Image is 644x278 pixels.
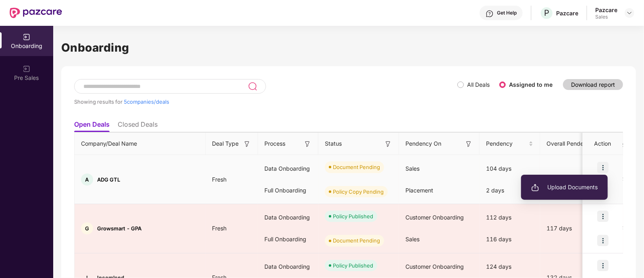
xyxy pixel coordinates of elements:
img: New Pazcare Logo [10,8,62,18]
li: Closed Deals [118,120,158,132]
div: A [81,173,93,186]
div: Policy Published [333,261,373,270]
img: svg+xml;base64,PHN2ZyB3aWR0aD0iMTYiIGhlaWdodD0iMTYiIHZpZXdCb3g9IjAgMCAxNiAxNiIgZmlsbD0ibm9uZSIgeG... [243,140,251,148]
label: Assigned to me [509,81,553,88]
div: Get Help [497,10,517,16]
img: svg+xml;base64,PHN2ZyB3aWR0aD0iMTYiIGhlaWdodD0iMTYiIHZpZXdCb3g9IjAgMCAxNiAxNiIgZmlsbD0ibm9uZSIgeG... [303,140,312,148]
div: Pazcare [595,6,617,14]
span: Pendency [486,139,527,148]
label: All Deals [467,81,490,88]
img: svg+xml;base64,PHN2ZyB3aWR0aD0iMjAiIGhlaWdodD0iMjAiIHZpZXdCb3g9IjAgMCAyMCAyMCIgZmlsbD0ibm9uZSIgeG... [531,184,539,192]
span: Sales [405,236,420,242]
div: 112 days [480,207,540,228]
h1: Onboarding [61,39,636,56]
img: icon [597,260,609,271]
th: Pendency [480,133,540,155]
span: Status [325,139,342,148]
img: icon [597,211,609,222]
div: G [81,222,93,234]
span: Sales [405,165,420,172]
th: Overall Pendency [540,133,609,155]
img: svg+xml;base64,PHN2ZyB3aWR0aD0iMjAiIGhlaWdodD0iMjAiIHZpZXdCb3g9IjAgMCAyMCAyMCIgZmlsbD0ibm9uZSIgeG... [23,33,31,41]
button: Download report [563,79,623,90]
img: svg+xml;base64,PHN2ZyB3aWR0aD0iMjQiIGhlaWdodD0iMjUiIHZpZXdCb3g9IjAgMCAyNCAyNSIgZmlsbD0ibm9uZSIgeG... [248,82,257,91]
th: Action [583,133,623,155]
img: svg+xml;base64,PHN2ZyB3aWR0aD0iMTYiIGhlaWdodD0iMTYiIHZpZXdCb3g9IjAgMCAxNiAxNiIgZmlsbD0ibm9uZSIgeG... [465,140,473,148]
div: 104 days [480,158,540,180]
span: Fresh [206,225,233,232]
div: Document Pending [333,163,380,171]
div: Full Onboarding [258,228,318,250]
span: Placement [405,187,433,194]
div: Full Onboarding [258,180,318,201]
div: Showing results for [74,98,457,105]
span: Pendency On [405,139,441,148]
span: Customer Onboarding [405,263,464,270]
span: Growsmart - GPA [97,225,141,232]
img: svg+xml;base64,PHN2ZyBpZD0iSGVscC0zMngzMiIgeG1sbnM9Imh0dHA6Ly93d3cudzMub3JnLzIwMDAvc3ZnIiB3aWR0aD... [486,10,494,18]
img: icon [597,162,609,173]
img: icon [597,235,609,246]
div: Pazcare [556,9,578,17]
img: svg+xml;base64,PHN2ZyBpZD0iRHJvcGRvd24tMzJ4MzIiIHhtbG5zPSJodHRwOi8vd3d3LnczLm9yZy8yMDAwL3N2ZyIgd2... [626,10,633,16]
span: ADG GTL [97,176,120,183]
div: 117 days [540,224,609,233]
span: Deal Type [212,139,239,148]
div: 116 days [480,228,540,250]
span: P [544,8,549,18]
img: svg+xml;base64,PHN2ZyB3aWR0aD0iMTYiIGhlaWdodD0iMTYiIHZpZXdCb3g9IjAgMCAxNiAxNiIgZmlsbD0ibm9uZSIgeG... [384,140,392,148]
th: Company/Deal Name [75,133,206,155]
div: Data Onboarding [258,207,318,228]
li: Open Deals [74,120,110,132]
span: Upload Documents [531,183,598,192]
div: 2 days [480,180,540,201]
div: Document Pending [333,236,380,245]
div: 124 days [480,256,540,278]
img: svg+xml;base64,PHN2ZyB3aWR0aD0iMjAiIGhlaWdodD0iMjAiIHZpZXdCb3g9IjAgMCAyMCAyMCIgZmlsbD0ibm9uZSIgeG... [23,65,31,73]
span: 5 companies/deals [124,98,169,105]
span: Process [264,139,285,148]
div: Sales [595,14,617,20]
div: Data Onboarding [258,158,318,180]
div: Data Onboarding [258,256,318,278]
div: Policy Copy Pending [333,188,384,196]
span: Customer Onboarding [405,214,464,221]
span: Fresh [206,176,233,183]
div: Policy Published [333,212,373,220]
